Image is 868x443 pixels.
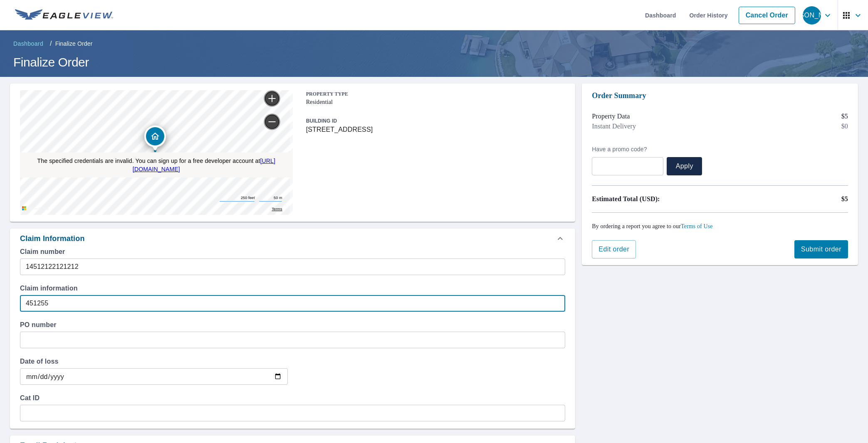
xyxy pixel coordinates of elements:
div: Dropped pin, building 1, Residential property, 34 Harvest Ave Staten Island, NY 10310 [144,126,166,151]
p: Instant Delivery [592,121,636,131]
p: $5 [841,111,848,121]
p: By ordering a report you agree to our [592,223,848,230]
span: Edit order [598,245,629,254]
a: Cancel Order [739,7,795,24]
a: Current Level 17, Zoom In [264,90,280,107]
div: Claim Information [20,233,85,244]
label: Cat ID [20,395,565,401]
p: [STREET_ADDRESS] [306,125,562,135]
p: Residential [306,98,562,106]
span: Apply [673,162,695,171]
a: Terms of Use [681,223,713,229]
label: Date of loss [20,358,288,365]
p: Order Summary [592,90,848,101]
p: Property Data [592,111,630,121]
p: PROPERTY TYPE [306,90,562,98]
div: [PERSON_NAME] [803,6,821,25]
p: Estimated Total (USD): [592,194,720,204]
a: Terms [272,207,282,212]
p: Finalize Order [55,39,93,48]
div: The specified credentials are invalid. You can sign up for a free developer account at http://www... [20,153,293,177]
label: Claim number [20,249,565,255]
a: Current Level 17, Zoom Out [264,113,280,130]
nav: breadcrumb [10,37,858,50]
p: $5 [841,194,848,204]
button: Apply [667,157,702,175]
p: $0 [841,121,848,131]
label: PO number [20,322,565,328]
p: BUILDING ID [306,118,337,124]
button: Edit order [592,240,636,258]
a: Dashboard [10,37,47,50]
button: Submit order [794,240,848,258]
h1: Finalize Order [10,54,858,71]
span: Submit order [801,245,841,254]
div: Claim Information [10,229,575,249]
img: EV Logo [15,9,113,22]
div: The specified credentials are invalid. You can sign up for a free developer account at [20,153,293,177]
label: Claim information [20,285,565,292]
li: / [50,39,52,49]
span: Dashboard [13,39,43,48]
label: Have a promo code? [592,145,663,153]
